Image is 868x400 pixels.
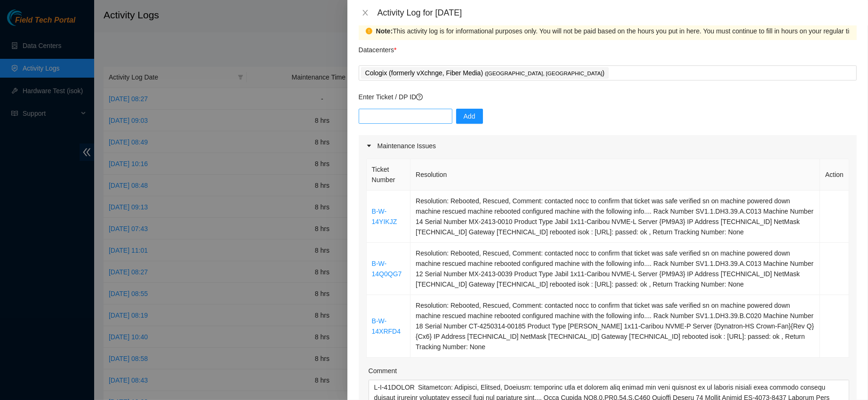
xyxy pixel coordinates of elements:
td: Resolution: Rebooted, Rescued, Comment: contacted nocc to confirm that ticket was safe verified s... [410,295,820,358]
a: B-W-14Q0QG7 [372,260,402,278]
div: Maintenance Issues [359,135,857,157]
th: Resolution [410,159,820,191]
th: Action [820,159,849,191]
button: Close [359,8,372,17]
span: ( [GEOGRAPHIC_DATA], [GEOGRAPHIC_DATA] [485,71,603,76]
td: Resolution: Rebooted, Rescued, Comment: contacted nocc to confirm that ticket was safe verified s... [410,243,820,295]
span: Add [464,111,475,121]
span: caret-right [366,143,372,149]
span: question-circle [416,94,423,100]
div: Activity Log for [DATE] [378,8,857,18]
th: Ticket Number [367,159,411,191]
span: exclamation-circle [366,28,372,34]
p: Datacenters [359,40,397,55]
a: B-W-14YIKJZ [372,208,397,225]
td: Resolution: Rebooted, Rescued, Comment: contacted nocc to confirm that ticket was safe verified s... [410,191,820,243]
span: close [362,9,369,16]
strong: Note: [376,26,393,36]
a: B-W-14XRFD4 [372,317,401,335]
p: Enter Ticket / DP ID [359,92,857,102]
label: Comment [369,366,397,376]
p: Cologix (formerly vXchnge, Fiber Media) ) [365,68,605,79]
button: Add [456,109,483,124]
